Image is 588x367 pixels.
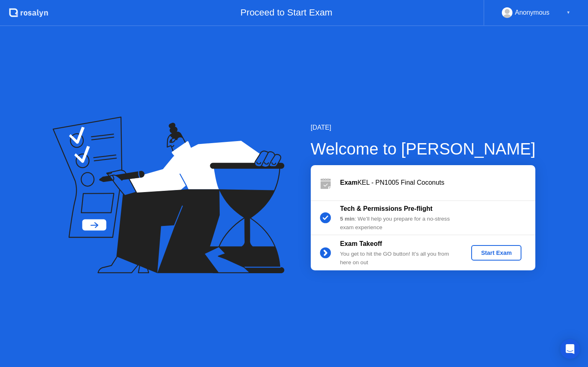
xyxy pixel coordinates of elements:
div: [DATE] [311,123,536,133]
b: 5 min [340,216,355,222]
button: Start Exam [471,245,521,261]
div: : We’ll help you prepare for a no-stress exam experience [340,215,458,232]
div: Start Exam [474,250,518,256]
div: Anonymous [515,7,550,18]
div: You get to hit the GO button! It’s all you from here on out [340,250,458,267]
div: Welcome to [PERSON_NAME] [311,137,536,161]
div: KEL - PN1005 Final Coconuts [340,178,535,188]
div: ▼ [566,7,570,18]
div: Open Intercom Messenger [560,339,580,359]
b: Exam Takeoff [340,240,382,247]
b: Tech & Permissions Pre-flight [340,205,432,212]
b: Exam [340,179,358,186]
